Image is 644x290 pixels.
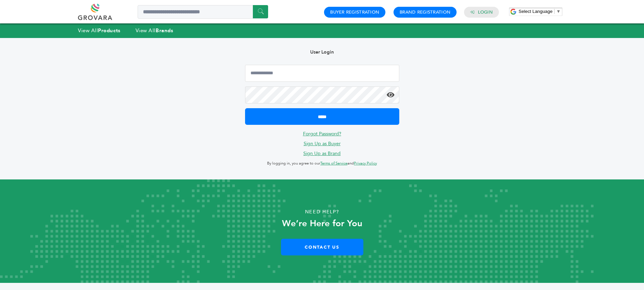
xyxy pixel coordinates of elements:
a: Brand Registration [400,9,450,15]
span: ​ [554,9,555,14]
input: Email Address [245,65,399,82]
input: Search a product or brand... [138,5,268,19]
strong: We’re Here for You [282,217,362,230]
p: Need Help? [32,207,612,217]
input: Password [245,86,399,103]
span: ▼ [556,9,561,14]
a: Sign Up as Buyer [304,140,341,147]
a: Buyer Registration [330,9,379,15]
a: View AllProducts [78,27,121,34]
a: Sign Up as Brand [303,150,341,157]
span: Select Language [519,9,552,14]
a: Login [478,9,493,15]
a: Contact Us [281,239,363,255]
a: Forgot Password? [303,131,341,137]
p: By logging in, you agree to our and [245,159,399,168]
a: Privacy Policy [354,161,377,166]
strong: Products [98,27,120,34]
a: Terms of Service [320,161,347,166]
a: Select Language​ [519,9,561,14]
a: View AllBrands [136,27,174,34]
b: User Login [310,49,334,55]
strong: Brands [156,27,173,34]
